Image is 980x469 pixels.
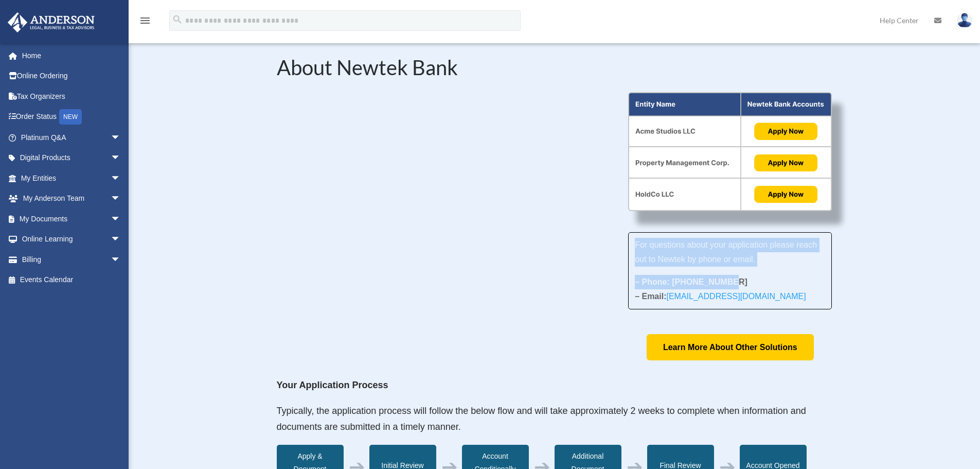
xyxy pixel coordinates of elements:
[59,109,82,125] div: NEW
[7,86,136,107] a: Tax Organizers
[666,292,806,306] a: [EMAIL_ADDRESS][DOMAIN_NAME]
[111,209,131,230] span: arrow_drop_down
[7,127,136,148] a: Platinum Q&Aarrow_drop_down
[7,107,136,128] a: Order StatusNEW
[111,127,131,148] span: arrow_drop_down
[635,277,747,286] strong: – Phone: [PHONE_NUMBER]
[7,229,136,250] a: Online Learningarrow_drop_down
[111,249,131,270] span: arrow_drop_down
[957,13,972,28] img: User Pic
[7,66,136,86] a: Online Ordering
[647,334,814,360] a: Learn More About Other Solutions
[139,14,151,27] i: menu
[277,57,832,83] h2: About Newtek Bank
[635,240,817,264] span: For questions about your application please reach out to Newtek by phone or email.
[139,18,151,27] a: menu
[277,406,806,432] span: Typically, the application process will follow the below flow and will take approximately 2 weeks...
[277,380,388,390] strong: Your Application Process
[111,229,131,250] span: arrow_drop_down
[7,148,136,168] a: Digital Productsarrow_drop_down
[7,209,136,229] a: My Documentsarrow_drop_down
[7,249,136,270] a: Billingarrow_drop_down
[5,12,98,32] img: Anderson Advisors Platinum Portal
[7,270,136,290] a: Events Calendar
[635,292,806,301] strong: – Email:
[111,168,131,189] span: arrow_drop_down
[111,188,131,210] span: arrow_drop_down
[628,92,832,212] img: About Partnership Graphic (3)
[7,168,136,188] a: My Entitiesarrow_drop_down
[172,14,183,25] i: search
[7,45,136,66] a: Home
[7,188,136,209] a: My Anderson Teamarrow_drop_down
[111,148,131,169] span: arrow_drop_down
[277,92,598,273] iframe: NewtekOne and Newtek Bank's Partnership with Anderson Advisors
